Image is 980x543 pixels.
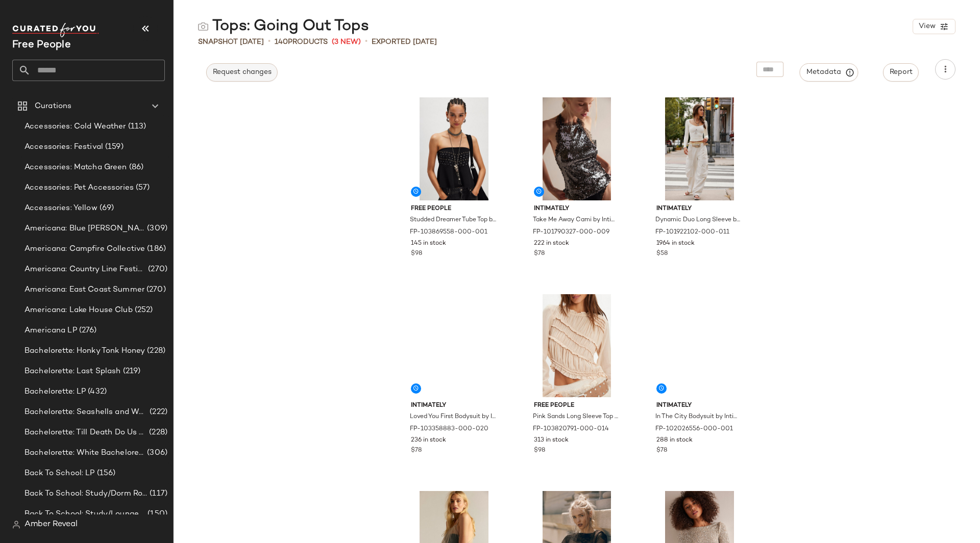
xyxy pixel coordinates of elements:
[24,141,103,153] span: Accessories: Festival
[144,284,166,296] span: (270)
[656,436,693,445] span: 288 in stock
[24,162,127,173] span: Accessories: Matcha Green
[411,249,422,258] span: $98
[103,141,124,153] span: (159)
[332,37,361,47] span: (3 New)
[24,304,133,316] span: Americana: Lake House Club
[121,366,141,377] span: (219)
[411,436,446,445] span: 236 in stock
[24,519,78,531] span: Amber Reveal
[24,345,145,357] span: Bachelorette: Honky Tonk Honey
[24,182,134,194] span: Accessories: Pet Accessories
[889,68,913,76] span: Report
[533,412,619,422] span: Pink Sands Long Sleeve Top by Free People in Tan, Size: XL
[24,223,145,235] span: Americana: Blue [PERSON_NAME] Baby
[655,228,729,237] span: FP-101922102-000-011
[656,401,743,410] span: Intimately
[656,249,668,258] span: $58
[411,401,497,410] span: Intimately
[656,239,695,248] span: 1964 in stock
[800,63,859,82] button: Metadata
[12,40,71,50] span: Current Company Name
[526,294,628,397] img: 103820791_014_c
[212,68,272,76] span: Request changes
[24,488,148,500] span: Back To School: Study/Dorm Room Essentials
[133,304,153,316] span: (252)
[147,427,167,438] span: (228)
[411,239,446,248] span: 145 in stock
[268,36,271,48] span: •
[24,427,147,438] span: Bachelorette: Till Death Do Us Party
[24,325,77,337] span: Americana LP
[411,446,422,455] span: $78
[145,447,167,459] span: (306)
[883,63,919,82] button: Report
[24,447,145,459] span: Bachelorette: White Bachelorette Outfits
[12,521,20,529] img: svg%3e
[372,37,437,47] p: Exported [DATE]
[533,228,609,237] span: FP-101790327-000-009
[145,508,167,520] span: (150)
[86,386,107,398] span: (432)
[656,446,667,455] span: $78
[411,204,497,214] span: Free People
[24,202,97,214] span: Accessories: Yellow
[126,121,146,133] span: (113)
[35,100,71,112] span: Curations
[534,249,545,258] span: $78
[534,239,569,248] span: 222 in stock
[24,284,144,296] span: Americana: East Coast Summer
[24,508,145,520] span: Back To School: Study/Lounge Essentials
[12,23,99,37] img: cfy_white_logo.C9jOOHJF.svg
[410,412,496,422] span: Loved You First Bodysuit by Intimately at Free People in Brown, Size: S
[655,412,742,422] span: In The City Bodysuit by Intimately at Free People in Black, Size: XS
[410,216,496,225] span: Studded Dreamer Tube Top by Free People in Black, Size: XS
[533,425,609,434] span: FP-103820791-000-014
[24,366,121,377] span: Bachelorette: Last Splash
[198,21,208,32] img: svg%3e
[656,204,743,214] span: Intimately
[148,406,167,418] span: (222)
[534,446,545,455] span: $98
[410,425,488,434] span: FP-103358883-000-020
[95,468,116,479] span: (156)
[148,488,167,500] span: (117)
[146,264,167,275] span: (270)
[913,19,955,34] button: View
[24,264,146,275] span: Americana: Country Line Festival
[534,401,620,410] span: Free People
[206,63,278,82] button: Request changes
[275,37,328,47] div: Products
[127,162,144,173] span: (86)
[410,228,487,237] span: FP-103869558-000-001
[806,68,852,77] span: Metadata
[655,216,742,225] span: Dynamic Duo Long Sleeve by Intimately at Free People in White, Size: XS/S
[24,243,145,255] span: Americana: Campfire Collective
[198,16,369,37] div: Tops: Going Out Tops
[145,345,165,357] span: (228)
[77,325,97,337] span: (276)
[918,22,936,31] span: View
[655,425,733,434] span: FP-102026556-000-001
[145,223,167,235] span: (309)
[24,386,86,398] span: Bachelorette: LP
[145,243,166,255] span: (186)
[648,97,751,200] img: 101922102_011_c
[97,202,114,214] span: (69)
[275,38,288,46] span: 140
[24,121,126,133] span: Accessories: Cold Weather
[533,216,619,225] span: Take Me Away Cami by Intimately at Free People in Black, Size: S
[134,182,150,194] span: (57)
[403,97,505,200] img: 103869558_001_c
[526,97,628,200] img: 101790327_009_a
[365,36,367,48] span: •
[24,468,95,479] span: Back To School: LP
[24,406,148,418] span: Bachelorette: Seashells and Wedding Bells
[534,436,569,445] span: 313 in stock
[534,204,620,214] span: Intimately
[198,37,264,47] span: Snapshot [DATE]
